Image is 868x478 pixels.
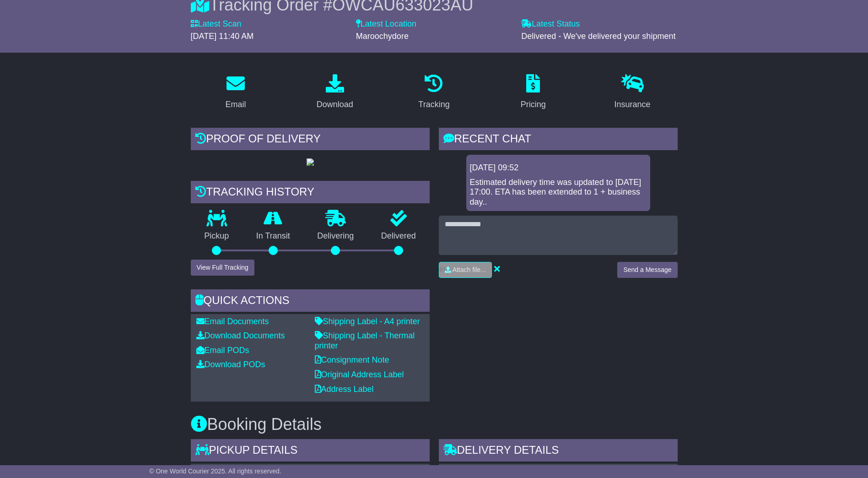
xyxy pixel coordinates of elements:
[196,346,249,355] a: Email PODs
[196,331,285,340] a: Download Documents
[521,19,580,29] label: Latest Status
[470,163,647,173] div: [DATE] 09:52
[315,385,374,394] a: Address Label
[315,370,404,379] a: Original Address Label
[311,71,359,114] a: Download
[196,317,269,326] a: Email Documents
[609,71,657,114] a: Insurance
[315,331,415,350] a: Shipping Label - Thermal printer
[219,71,252,114] a: Email
[412,71,455,114] a: Tracking
[617,262,677,278] button: Send a Message
[191,289,430,314] div: Quick Actions
[317,98,353,111] div: Download
[367,231,430,241] p: Delivered
[191,260,254,276] button: View Full Tracking
[196,360,265,369] a: Download PODs
[243,231,304,241] p: In Transit
[315,317,420,326] a: Shipping Label - A4 printer
[225,98,246,111] div: Email
[191,415,678,434] h3: Booking Details
[191,231,243,241] p: Pickup
[615,98,651,111] div: Insurance
[149,467,281,475] span: © One World Courier 2025. All rights reserved.
[315,355,389,364] a: Consignment Note
[191,32,254,41] span: [DATE] 11:40 AM
[470,178,647,207] div: Estimated delivery time was updated to [DATE] 17:00. ETA has been extended to 1 + business day..
[304,231,368,241] p: Delivering
[191,19,242,29] label: Latest Scan
[191,181,430,206] div: Tracking history
[521,32,675,41] span: Delivered - We've delivered your shipment
[307,158,314,166] img: GetPodImage
[521,98,546,111] div: Pricing
[439,128,678,152] div: RECENT CHAT
[356,19,416,29] label: Latest Location
[515,71,552,114] a: Pricing
[191,439,430,464] div: Pickup Details
[439,439,678,464] div: Delivery Details
[418,98,449,111] div: Tracking
[356,32,409,41] span: Maroochydore
[191,128,430,152] div: Proof of Delivery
